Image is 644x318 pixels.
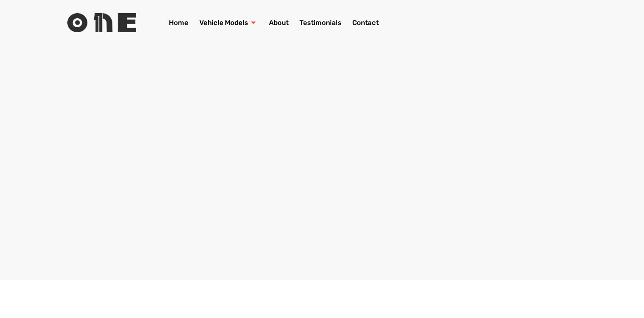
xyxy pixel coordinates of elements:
[163,5,194,41] a: Home
[294,5,347,41] a: Testimonials
[194,5,264,41] a: Vehicle Models
[264,5,294,41] a: About
[67,13,136,32] img: Rent One Logo without Text
[347,5,384,41] a: Contact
